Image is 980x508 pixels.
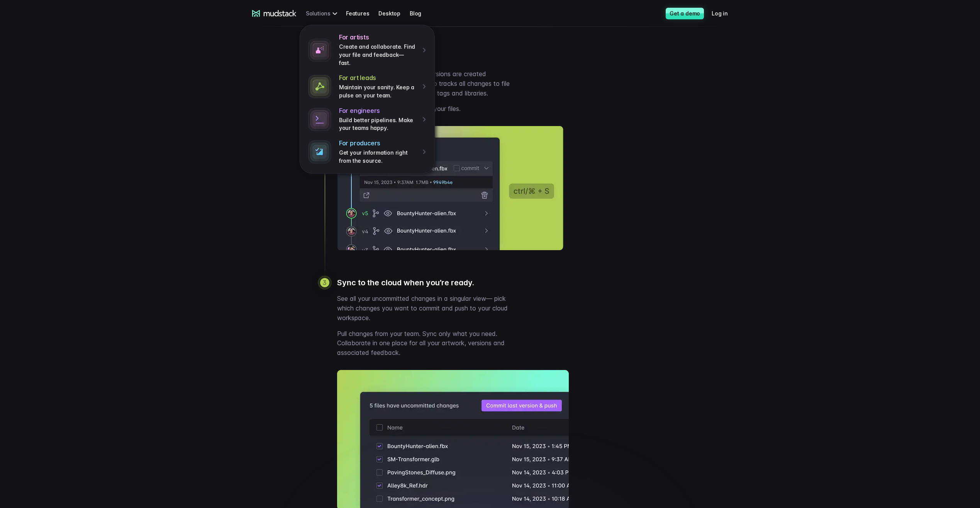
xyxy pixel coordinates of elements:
[337,126,569,250] img: Mudstack captures local versions on file save
[339,33,417,41] h4: For artists
[339,149,417,165] p: Get your information right from the source.
[305,103,430,136] a: For engineersBuild better pipelines. Make your teams happy.
[666,8,704,19] a: Get a demo
[320,278,329,287] div: 3
[339,116,417,132] p: Build better pipelines. Make your teams happy.
[337,278,660,288] h3: Sync to the cloud when you’re ready.
[410,6,431,20] a: Blog
[339,84,417,99] p: Maintain your sanity. Keep a pulse on your team.
[129,32,150,39] span: Job title
[305,136,430,168] a: For producersGet your information right from the source.
[9,140,90,147] span: Work with outsourced artists?
[337,294,511,322] p: See all your uncommitted changes in a singular view— pick which changes you want to commit and pu...
[339,139,417,147] h4: For producers
[305,70,430,103] a: For art leadsMaintain your sanity. Keep a pulse on your team.
[305,30,430,70] a: For artistsCreate and collaborate. Find your file and feedback— fast.
[346,6,378,20] a: Features
[308,108,331,131] img: stylized terminal icon
[337,53,660,63] h3: Work as you normally do.
[306,6,340,20] div: Solutions
[712,6,737,20] a: Log in
[378,6,410,20] a: Desktop
[308,140,331,164] img: stylized terminal icon
[252,10,297,17] a: mudstack logo
[129,0,158,7] span: Last name
[2,140,7,145] input: Work with outsourced artists?
[308,39,331,62] img: spray paint icon
[339,43,417,67] p: Create and collaborate. Find your file and feedback— fast.
[339,74,417,82] h4: For art leads
[337,329,511,358] p: Pull changes from your team. Sync only what you need. Collaborate in one place for all your artwo...
[129,64,165,70] span: Art team size
[339,107,417,115] h4: For engineers
[308,75,331,98] img: connected dots icon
